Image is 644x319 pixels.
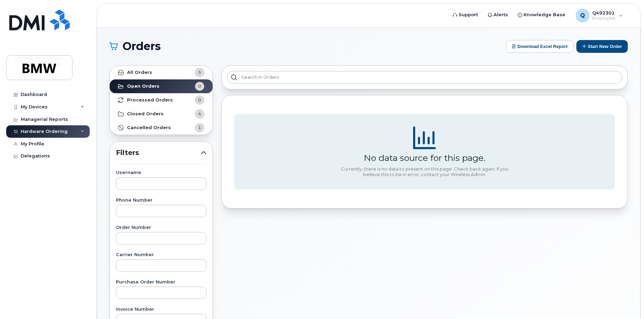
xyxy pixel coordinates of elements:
[110,79,213,93] a: Open Orders0
[127,84,159,89] strong: Open Orders
[116,280,206,284] label: Purchase Order Number
[127,97,173,103] strong: Processed Orders
[116,198,206,203] label: Phone Number
[110,66,213,79] a: All Orders5
[116,171,206,175] label: Username
[198,124,201,131] span: 1
[110,107,213,121] a: Closed Orders4
[116,225,206,230] label: Order Number
[614,289,639,314] iframe: Messenger Launcher
[198,69,201,76] span: 5
[506,40,574,53] button: Download Excel Report
[364,153,485,163] div: No data source for this page.
[116,253,206,257] label: Carrier Number
[123,41,161,51] span: Orders
[127,70,152,75] strong: All Orders
[116,307,206,312] label: Invoice Number
[116,148,201,158] span: Filters
[198,97,201,103] span: 0
[198,83,201,89] span: 0
[110,93,213,107] a: Processed Orders0
[227,71,622,84] input: Search in orders
[338,166,511,177] div: Currently, there is no data to present on this page. Check back again. If you believe this to be ...
[110,121,213,135] a: Cancelled Orders1
[127,125,171,130] strong: Cancelled Orders
[127,111,164,117] strong: Closed Orders
[198,110,201,117] span: 4
[576,40,628,53] button: Start New Order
